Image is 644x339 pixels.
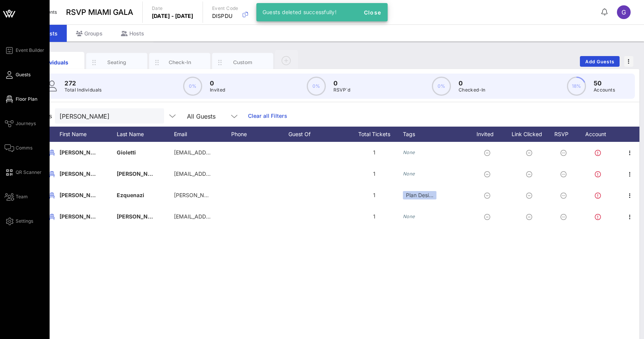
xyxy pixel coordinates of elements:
span: [PERSON_NAME] [60,192,105,198]
span: Ezquenazi [117,192,144,198]
p: 50 [594,79,615,88]
i: None [403,149,415,155]
span: Team [16,193,28,200]
p: Invited [210,86,225,94]
div: RSVP [552,127,578,142]
a: Guests [5,70,31,79]
div: G [617,5,631,19]
span: [PERSON_NAME] [117,170,162,177]
div: 1 [346,163,403,185]
div: Plan Desi… [403,191,436,199]
p: Accounts [594,86,615,94]
p: DISPDU [212,12,238,20]
div: 1 [346,185,403,206]
div: Link Clicked [510,127,552,142]
div: Tags [403,127,468,142]
div: Custom [226,59,260,66]
div: Groups [67,25,112,42]
span: Guests [16,71,31,78]
span: Comms [16,145,32,151]
span: [EMAIL_ADDRESS][DOMAIN_NAME] [174,149,266,156]
div: Last Name [117,127,174,142]
div: Account [578,127,620,142]
span: Journeys [16,120,36,127]
span: [EMAIL_ADDRESS][DOMAIN_NAME] [174,213,266,220]
span: Settings [16,218,33,225]
div: Guest Of [288,127,346,142]
span: Guests deleted successfully! [262,9,336,15]
div: Total Tickets [346,127,403,142]
span: [PERSON_NAME] [117,213,162,220]
i: None [403,171,415,177]
span: Close [363,9,382,16]
span: QR Scanner [16,169,42,176]
i: None [403,214,415,219]
div: Email [174,127,231,142]
span: [PERSON_NAME] [60,213,105,220]
span: Event Builder [16,47,44,54]
a: Journeys [5,119,36,128]
span: Gioletti [117,149,136,156]
p: 0 [333,79,351,88]
span: RSVP MIAMI GALA [66,6,133,18]
span: Floor Plan [16,96,37,103]
a: Event Builder [5,46,44,55]
a: Clear all Filters [248,112,287,120]
a: Settings [5,217,33,226]
div: 1 [346,206,403,227]
div: First Name [60,127,117,142]
p: Checked-In [459,86,486,94]
div: Hosts [112,25,153,42]
span: [PERSON_NAME] [60,149,105,156]
a: QR Scanner [5,168,42,177]
span: [PERSON_NAME][EMAIL_ADDRESS][DOMAIN_NAME] [174,192,310,198]
div: Individuals [37,58,71,66]
p: [DATE] - [DATE] [152,12,193,20]
p: Date [152,5,193,12]
div: All Guests [187,113,216,120]
span: [PERSON_NAME] [60,170,105,177]
p: 0 [459,79,486,88]
p: Event Code [212,5,238,12]
div: Check-In [163,59,197,66]
p: 0 [210,79,225,88]
span: G [621,8,626,16]
p: RSVP`d [333,86,351,94]
a: Floor Plan [5,95,37,104]
div: Seating [100,59,134,66]
p: Total Individuals [64,86,102,94]
div: 1 [346,142,403,163]
p: 272 [64,79,102,88]
div: Invited [468,127,510,142]
span: [EMAIL_ADDRESS][DOMAIN_NAME] [174,170,266,177]
a: Comms [5,143,32,153]
span: Add Guests [585,59,615,64]
div: Phone [231,127,288,142]
div: All Guests [182,108,243,124]
a: Team [5,192,28,201]
button: Close [360,5,385,19]
button: Add Guests [580,56,620,67]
